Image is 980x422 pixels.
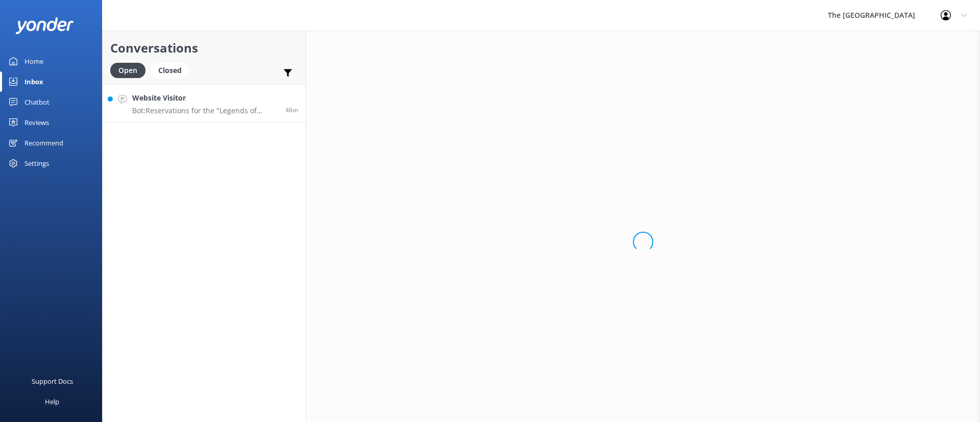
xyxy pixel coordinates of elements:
[24,133,63,153] div: Recommend
[110,38,298,58] h2: Conversations
[24,71,43,92] div: Inbox
[32,371,73,391] div: Support Docs
[110,63,145,78] div: Open
[132,106,278,115] p: Bot: Reservations for the "Legends of Polynesia" Island Night Umu Feast & Drum Dance Show are ess...
[110,64,151,76] a: Open
[103,84,306,122] a: Website VisitorBot:Reservations for the "Legends of Polynesia" Island Night Umu Feast & Drum Danc...
[15,17,74,34] img: yonder-white-logo.png
[45,391,59,412] div: Help
[24,153,49,173] div: Settings
[285,106,298,114] span: Aug 23 2025 07:44pm (UTC -10:00) Pacific/Honolulu
[24,92,50,112] div: Chatbot
[151,64,194,76] a: Closed
[24,51,43,71] div: Home
[151,63,189,78] div: Closed
[132,92,278,104] h4: Website Visitor
[24,112,49,133] div: Reviews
